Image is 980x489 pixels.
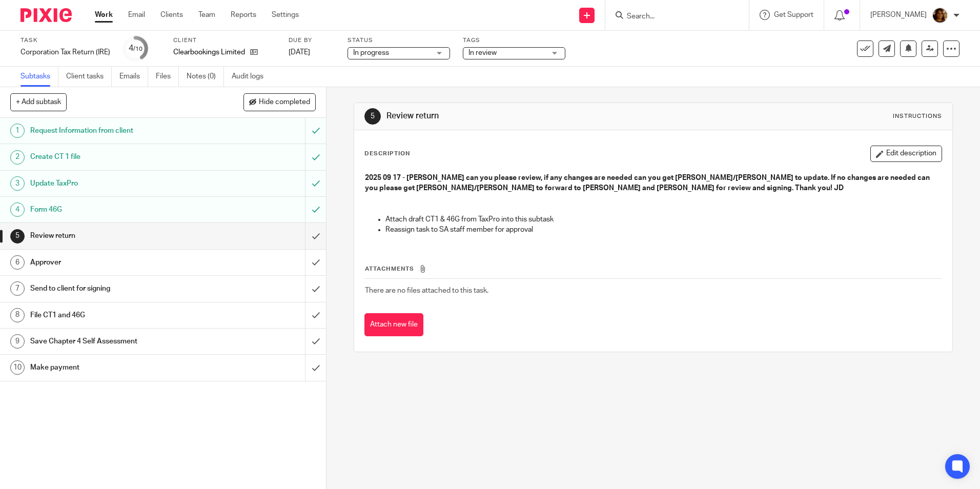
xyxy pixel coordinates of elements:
a: Audit logs [232,67,271,87]
strong: 2025 09 17 - [PERSON_NAME] can you please review, if any changes are needed can you get [PERSON_N... [365,174,931,192]
div: 5 [364,108,381,125]
span: Attachments [365,266,414,272]
a: Notes (0) [187,67,224,87]
input: Search [626,12,718,22]
p: Description [364,150,410,158]
div: 8 [10,308,25,322]
div: Instructions [893,112,942,120]
button: Edit description [870,146,942,162]
span: Hide completed [259,98,310,107]
a: Work [95,10,113,20]
label: Status [348,36,450,45]
h1: Request Information from client [30,123,207,138]
label: Tags [463,36,565,45]
h1: Create CT 1 file [30,149,207,165]
a: Settings [272,10,299,20]
div: 4 [129,43,142,54]
span: Get Support [774,11,813,18]
h1: Save Chapter 4 Self Assessment [30,334,207,349]
h1: Review return [386,111,675,121]
div: 3 [10,176,25,191]
div: Corporation Tax Return (IRE) [21,47,110,57]
a: Client tasks [66,67,112,87]
a: Files [156,67,179,87]
div: 9 [10,334,25,349]
img: Arvinder.jpeg [932,7,948,24]
a: Clients [160,10,183,20]
p: Reassign task to SA staff member for approval [385,225,941,235]
h1: Make payment [30,360,207,375]
a: Subtasks [21,67,58,87]
div: 2 [10,150,25,165]
div: 5 [10,229,25,243]
label: Client [173,36,276,45]
div: 1 [10,124,25,138]
label: Due by [289,36,335,45]
p: Clearbookings Limited [173,47,245,57]
a: Email [128,10,145,20]
h1: Approver [30,255,207,270]
button: Attach new file [364,313,423,336]
a: Team [198,10,215,20]
span: In progress [353,49,389,56]
a: Reports [231,10,256,20]
button: + Add subtask [10,93,67,111]
p: Attach draft CT1 & 46G from TaxPro into this subtask [385,214,941,225]
span: [DATE] [289,49,310,56]
a: Emails [119,67,148,87]
div: 7 [10,281,25,296]
div: 6 [10,255,25,270]
span: In review [468,49,497,56]
div: 10 [10,360,25,375]
h1: Send to client for signing [30,281,207,296]
span: There are no files attached to this task. [365,287,488,294]
h1: Review return [30,228,207,243]
button: Hide completed [243,93,316,111]
img: Pixie [21,8,72,22]
h1: Update TaxPro [30,176,207,191]
p: [PERSON_NAME] [870,10,927,20]
h1: Form 46G [30,202,207,217]
h1: File CT1 and 46G [30,308,207,323]
label: Task [21,36,110,45]
small: /10 [133,46,142,52]
div: 4 [10,202,25,217]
